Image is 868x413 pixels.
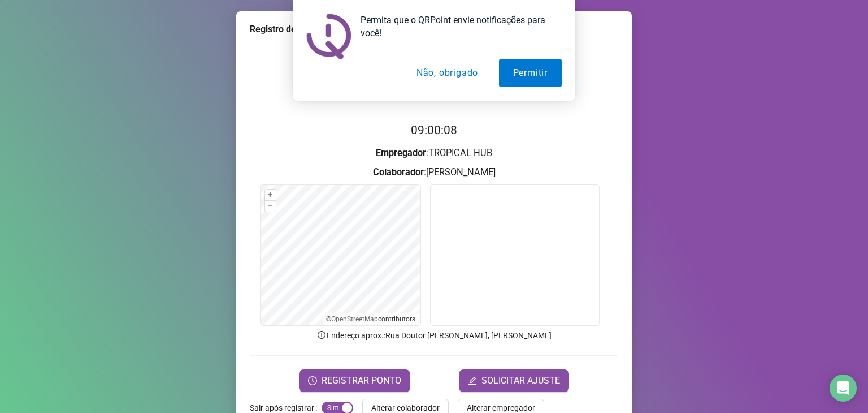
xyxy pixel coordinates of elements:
li: © contributors. [326,315,417,323]
button: – [265,201,276,212]
h3: : [PERSON_NAME] [250,165,618,180]
button: Permitir [499,59,562,87]
span: clock-circle [308,376,317,385]
time: 09:00:08 [411,123,457,137]
button: REGISTRAR PONTO [299,369,410,392]
span: SOLICITAR AJUSTE [481,374,560,388]
button: + [265,190,276,200]
span: info-circle [316,330,327,340]
button: Não, obrigado [402,59,492,87]
strong: Empregador [376,148,426,158]
span: edit [468,376,477,385]
h3: : TROPICAL HUB [250,146,618,161]
div: Permita que o QRPoint envie notificações para você! [351,14,562,40]
strong: Colaborador [373,167,424,178]
a: OpenStreetMap [331,315,378,323]
button: editSOLICITAR AJUSTE [459,369,569,392]
p: Endereço aprox. : Rua Doutor [PERSON_NAME], [PERSON_NAME] [250,329,618,342]
img: notification icon [306,14,351,59]
div: Open Intercom Messenger [830,375,857,402]
span: REGISTRAR PONTO [322,374,401,388]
